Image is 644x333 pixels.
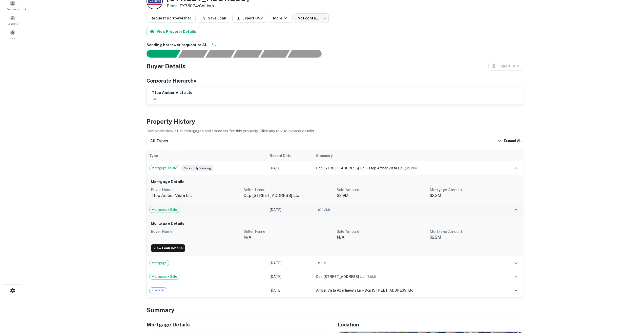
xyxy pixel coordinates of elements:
h5: Location [338,321,523,328]
p: Buyer Name [151,228,240,235]
p: Mortgage Amount [430,228,519,235]
div: → [316,288,496,293]
span: dcp [STREET_ADDRESS] llc [365,288,413,292]
p: n/a [244,234,333,240]
div: Your request is received and processing... [178,50,208,58]
td: [DATE] [267,270,314,284]
span: Mortgage [150,261,169,266]
span: amber vista apartments lp [316,288,361,292]
p: Combined view of all mortgages and transfers for this property. Click any row to expand details. [147,128,523,134]
span: Mortgage + Sale [150,166,179,171]
span: ($ 2.2M ) [318,208,330,212]
td: [DATE] [267,203,314,217]
p: Seller Name [244,228,333,235]
th: Summary [314,150,499,161]
span: Saved [9,36,16,40]
button: expand row [512,206,520,214]
a: Saved [2,28,24,41]
p: Plano, TX75074 • [167,3,249,9]
span: Mortgage + Sale [150,274,179,279]
p: $2.9M [337,193,426,199]
button: Save Loan [198,14,230,23]
div: Sending borrower request to AI... [140,50,178,58]
div: All Types [147,136,177,146]
h4: Property History [147,117,523,126]
p: Mortgage Amount [430,187,519,193]
span: dcp [STREET_ADDRESS] llc [316,166,365,170]
button: expand row [512,272,520,281]
span: Mortgage + Sale [150,207,179,212]
a: View Loan Details [151,244,185,252]
div: Documents found, AI parsing details... [205,50,235,58]
p: $2.2M [430,234,519,240]
h6: ttep amber vista llc [152,90,192,96]
div: AI fulfillment process complete. [288,50,328,58]
td: [DATE] [267,256,314,270]
p: dcp [STREET_ADDRESS] llc [244,193,333,199]
button: View Property Details [147,27,200,36]
button: expand row [512,286,520,295]
button: expand row [512,259,520,267]
p: Sale Amount [337,228,426,235]
div: Principals found, still searching for contact information. This may take time... [260,50,290,58]
span: ($ 9M ) [367,275,376,279]
p: Buyer Name [151,187,240,193]
span: ($ 2.2M ) [405,166,417,170]
a: Colliers [199,4,214,8]
div: Not contacted [295,13,329,23]
p: $2.2M [430,193,519,199]
td: [DATE] [267,161,314,175]
p: Sale Amount [337,187,426,193]
button: Export CSV [232,14,267,23]
span: Contacts [8,22,18,26]
p: Seller Name [244,187,333,193]
a: Contacts [2,13,24,27]
span: Currently viewing [181,165,213,171]
h5: Mortgage Details [147,321,332,328]
button: Request Borrower Info [147,14,196,23]
td: [DATE] [267,284,314,297]
h5: Corporate Hierarchy [147,77,196,85]
div: Principals found, AI now looking for contact information... [233,50,262,58]
h4: Summary [147,305,523,315]
iframe: Chat Widget [619,293,644,317]
h4: Buyer Details [147,62,186,71]
p: N/A [337,234,426,240]
button: More [269,14,293,23]
span: ($ 9M ) [318,261,327,265]
span: Transfer [150,288,167,293]
h6: Mortgage Details [151,221,519,226]
th: Type [147,150,267,161]
p: ttep amber vista llc [151,193,240,199]
button: Expand All [496,137,523,145]
h6: Sending borrower request to AI... [147,42,523,48]
th: Record Date [267,150,314,161]
span: Borrowers [7,7,19,11]
span: ttep amber vista llc [368,166,403,170]
p: tx [152,95,192,101]
span: dcp [STREET_ADDRESS] llc [316,275,365,279]
div: → [316,165,496,171]
button: expand row [512,164,520,172]
h6: Mortgage Details [151,179,519,185]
